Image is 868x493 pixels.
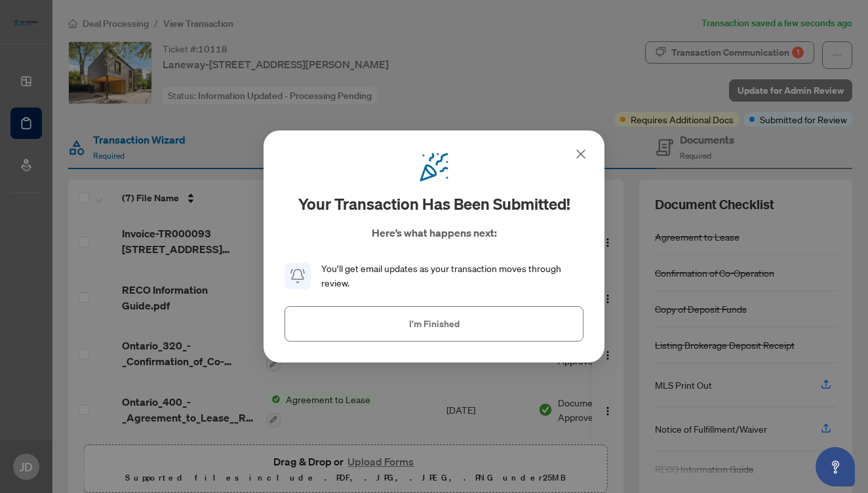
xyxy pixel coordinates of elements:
button: Open asap [816,447,855,486]
button: I'm Finished [285,306,583,342]
span: I'm Finished [409,313,460,334]
div: You’ll get email updates as your transaction moves through review. [321,262,583,290]
h2: Your transaction has been submitted! [298,193,570,214]
p: Here’s what happens next: [372,225,497,241]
